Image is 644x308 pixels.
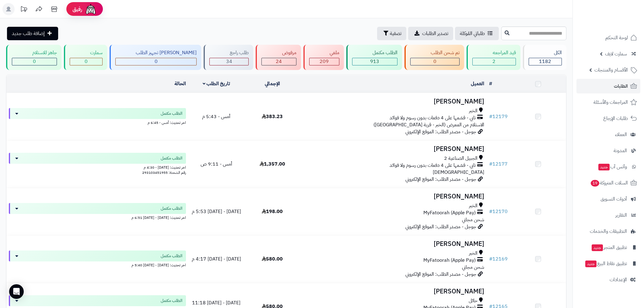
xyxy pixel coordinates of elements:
a: المراجعات والأسئلة [576,95,640,110]
div: 0 [70,58,102,65]
a: تطبيق نقاط البيعجديد [576,256,640,271]
a: تاريخ الطلب [203,80,230,87]
div: قيد المراجعه [472,49,516,56]
div: 0 [12,58,57,65]
div: الطلب مكتمل [352,49,397,56]
span: الإعدادات [610,275,627,284]
div: 34 [210,58,248,65]
a: إضافة طلب جديد [7,27,58,40]
span: جوجل - مصدر الطلب: الموقع الإلكتروني [405,271,476,278]
div: ملغي [309,49,339,56]
span: شحن مجاني [462,216,484,223]
span: 198.00 [262,208,283,215]
span: 913 [370,58,379,65]
a: مرفوض 24 [254,45,302,70]
div: 24 [262,58,296,65]
span: 34 [226,58,232,65]
a: [PERSON_NAME] تجهيز الطلب 0 [108,45,202,70]
span: # [489,113,492,120]
span: الخبر [469,202,478,209]
span: تطبيق المتجر [591,243,627,252]
a: #12170 [489,208,508,215]
span: إضافة طلب جديد [12,30,45,37]
span: رفيق [72,5,82,13]
span: شحن مجاني [462,264,484,271]
span: الطلبات [614,82,628,90]
div: 2 [473,58,516,65]
span: المدونة [614,146,627,155]
a: لوحة التحكم [576,30,640,45]
span: أدوات التسويق [600,195,627,203]
div: 209 [310,58,339,65]
span: MyFatoorah (Apple Pay) [423,257,476,264]
span: الطلب مكتمل [161,205,182,212]
a: الطلبات [576,79,640,93]
a: المدونة [576,143,640,158]
span: الخبر [469,107,478,114]
span: جديد [592,244,603,251]
div: Open Intercom Messenger [9,284,24,299]
span: # [489,160,492,168]
button: تصفية [377,27,406,40]
a: الكل1182 [522,45,568,70]
a: # [489,80,492,87]
span: تابي - قسّمها على 4 دفعات بدون رسوم ولا فوائد [390,114,476,121]
span: MyFatoorah (Apple Pay) [423,209,476,216]
a: ملغي 209 [302,45,345,70]
a: العملاء [576,127,640,142]
span: 24 [276,58,282,65]
img: logo-2.png [603,17,638,30]
span: 209 [320,58,329,65]
span: المراجعات والأسئلة [593,98,628,107]
span: جوجل - مصدر الطلب: الموقع الإلكتروني [405,223,476,230]
a: تحديثات المنصة [16,3,31,17]
div: سمارت [70,49,103,56]
span: طلبات الإرجاع [603,114,628,123]
a: طلباتي المُوكلة [455,27,499,40]
span: # [489,255,492,263]
span: 0 [85,58,88,65]
div: مرفوض [261,49,296,56]
a: جاهز للاستلام 0 [5,45,63,70]
a: #12169 [489,255,508,263]
span: [DATE] - [DATE] 5:53 م [192,208,241,215]
span: 1182 [539,58,551,65]
span: السلات المتروكة [590,179,628,187]
div: جاهز للاستلام [12,49,57,56]
span: 19 [591,180,599,187]
div: تم شحن الطلب [410,49,460,56]
span: تابي - قسّمها على 4 دفعات بدون رسوم ولا فوائد [390,162,476,169]
a: أدوات التسويق [576,192,640,206]
a: الطلب مكتمل 913 [345,45,403,70]
span: 0 [433,58,436,65]
span: جوجل - مصدر الطلب: الموقع الإلكتروني [405,128,476,135]
span: 0 [33,58,36,65]
a: تصدير الطلبات [408,27,453,40]
h3: [PERSON_NAME] [303,288,484,295]
span: الطلب مكتمل [161,298,182,304]
span: جديد [598,164,610,170]
a: تطبيق المتجرجديد [576,240,640,255]
a: طلب راجع 34 [202,45,254,70]
span: الخبر [469,250,478,257]
div: 0 [116,58,196,65]
span: [DATE] - [DATE] 4:17 م [192,255,241,263]
div: الكل [529,49,562,56]
a: السلات المتروكة19 [576,176,640,190]
a: تم شحن الطلب 0 [403,45,465,70]
h3: [PERSON_NAME] [303,98,484,105]
span: وآتس آب [598,163,627,171]
span: تطبيق نقاط البيع [585,259,627,268]
a: التطبيقات والخدمات [576,224,640,239]
div: اخر تحديث: [DATE] - [DATE] 6:51 م [9,214,186,220]
span: أمس - 5:43 م [202,113,230,120]
span: تصدير الطلبات [422,30,448,37]
span: 383.23 [262,113,283,120]
a: قيد المراجعه 2 [465,45,522,70]
span: # [489,208,492,215]
a: الحالة [174,80,186,87]
span: الطلب مكتمل [161,155,182,161]
a: #12179 [489,113,508,120]
span: رقم الشحنة: 293103451955 [142,170,186,175]
span: [DEMOGRAPHIC_DATA] [433,169,484,176]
